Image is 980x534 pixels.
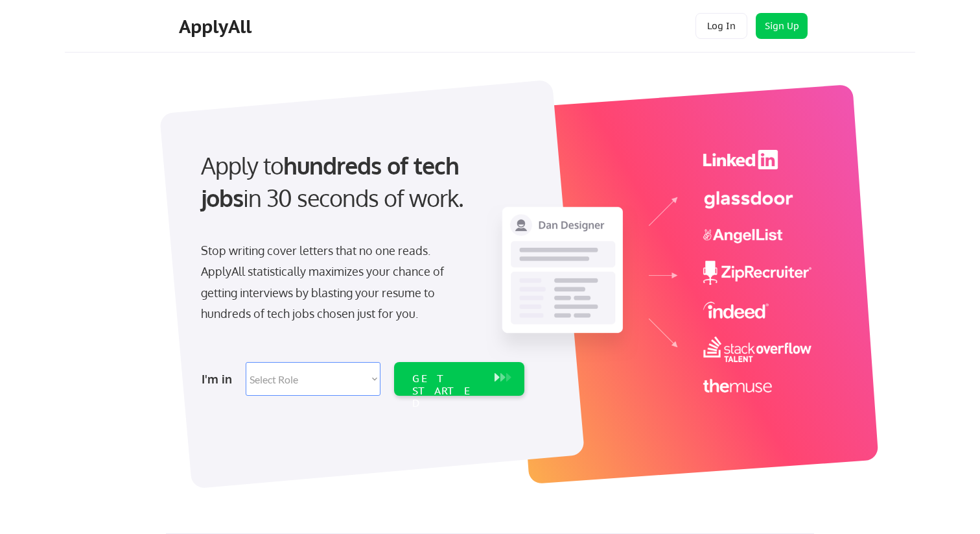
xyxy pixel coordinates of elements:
[201,149,519,215] div: Apply to in 30 seconds of work.
[412,372,482,410] div: GET STARTED
[695,13,747,39] button: Log In
[756,13,808,39] button: Sign Up
[179,16,255,38] div: ApplyAll
[201,240,467,324] div: Stop writing cover letters that no one reads. ApplyAll statistically maximizes your chance of get...
[202,369,238,389] div: I'm in
[201,151,465,212] strong: hundreds of tech jobs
